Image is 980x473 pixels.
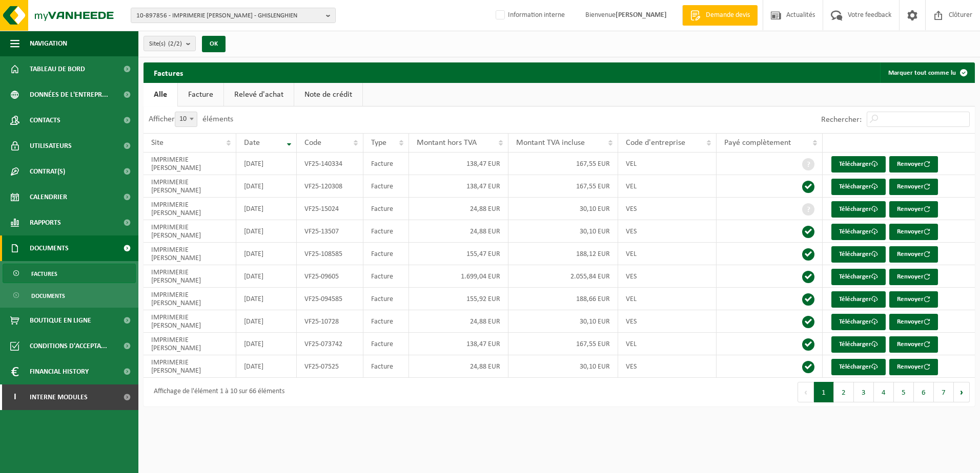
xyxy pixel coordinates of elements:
[626,139,685,147] span: Code d'entreprise
[417,139,477,147] span: Montant hors TVA
[618,310,716,333] td: VES
[409,220,508,243] td: 24,88 EUR
[363,265,410,288] td: Facture
[144,243,236,265] td: IMPRIMERIE [PERSON_NAME]
[618,198,716,220] td: VES
[30,184,67,210] span: Calendrier
[831,156,886,173] a: Télécharger
[178,83,223,106] a: Facture
[297,220,363,243] td: VF25-13507
[30,133,72,159] span: Utilisateurs
[30,384,88,410] span: Interne modules
[363,153,410,175] td: Facture
[831,179,886,195] a: Télécharger
[144,265,236,288] td: IMPRIMERIE [PERSON_NAME]
[363,333,410,355] td: Facture
[682,5,758,26] a: Demande devis
[236,265,297,288] td: [DATE]
[136,8,322,24] span: 10-897856 - IMPRIMERIE [PERSON_NAME] - GHISLENGHIEN
[409,198,508,220] td: 24,88 EUR
[889,201,938,218] button: Renvoyer
[363,220,410,243] td: Facture
[30,333,107,359] span: Conditions d'accepta...
[508,310,618,333] td: 30,10 EUR
[616,11,667,19] strong: [PERSON_NAME]
[236,220,297,243] td: [DATE]
[30,308,91,333] span: Boutique en ligne
[144,333,236,355] td: IMPRIMERIE [PERSON_NAME]
[494,8,565,23] label: Information interne
[144,198,236,220] td: IMPRIMERIE [PERSON_NAME]
[914,382,934,402] button: 6
[409,355,508,378] td: 24,88 EUR
[889,179,938,195] button: Renvoyer
[175,112,197,127] span: 10
[409,288,508,310] td: 155,92 EUR
[144,36,196,51] button: Site(s)(2/2)
[618,220,716,243] td: VES
[144,175,236,198] td: IMPRIMERIE [PERSON_NAME]
[703,10,752,20] span: Demande devis
[3,264,136,283] a: Factures
[409,175,508,198] td: 138,47 EUR
[371,139,386,147] span: Type
[409,243,508,265] td: 155,47 EUR
[409,153,508,175] td: 138,47 EUR
[244,139,260,147] span: Date
[508,198,618,220] td: 30,10 EUR
[30,31,67,56] span: Navigation
[297,243,363,265] td: VF25-108585
[236,243,297,265] td: [DATE]
[363,243,410,265] td: Facture
[144,62,193,82] h2: Factures
[363,175,410,198] td: Facture
[30,159,65,184] span: Contrat(s)
[889,156,938,173] button: Renvoyer
[508,333,618,355] td: 167,55 EUR
[880,62,974,83] button: Marquer tout comme lu
[297,265,363,288] td: VF25-09605
[297,288,363,310] td: VF25-094585
[831,291,886,308] a: Télécharger
[297,198,363,220] td: VF25-15024
[854,382,874,402] button: 3
[236,355,297,378] td: [DATE]
[144,220,236,243] td: IMPRIMERIE [PERSON_NAME]
[224,83,294,106] a: Relevé d'achat
[831,246,886,263] a: Télécharger
[508,288,618,310] td: 188,66 EUR
[409,310,508,333] td: 24,88 EUR
[30,210,61,235] span: Rapports
[131,8,336,23] button: 10-897856 - IMPRIMERIE [PERSON_NAME] - GHISLENGHIEN
[889,246,938,263] button: Renvoyer
[144,83,177,106] a: Alle
[618,288,716,310] td: VEL
[236,175,297,198] td: [DATE]
[894,382,914,402] button: 5
[30,235,69,261] span: Documents
[618,355,716,378] td: VES
[363,355,410,378] td: Facture
[508,220,618,243] td: 30,10 EUR
[30,82,108,107] span: Données de l'entrepr...
[31,264,57,284] span: Factures
[168,40,182,47] count: (2/2)
[236,333,297,355] td: [DATE]
[508,355,618,378] td: 30,10 EUR
[236,153,297,175] td: [DATE]
[30,107,60,133] span: Contacts
[149,36,182,52] span: Site(s)
[144,310,236,333] td: IMPRIMERIE [PERSON_NAME]
[954,382,970,402] button: Next
[409,333,508,355] td: 138,47 EUR
[363,198,410,220] td: Facture
[30,359,89,384] span: Financial History
[618,153,716,175] td: VEL
[297,175,363,198] td: VF25-120308
[30,56,85,82] span: Tableau de bord
[149,383,284,401] div: Affichage de l'élément 1 à 10 sur 66 éléments
[831,336,886,353] a: Télécharger
[304,139,321,147] span: Code
[363,288,410,310] td: Facture
[798,382,814,402] button: Previous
